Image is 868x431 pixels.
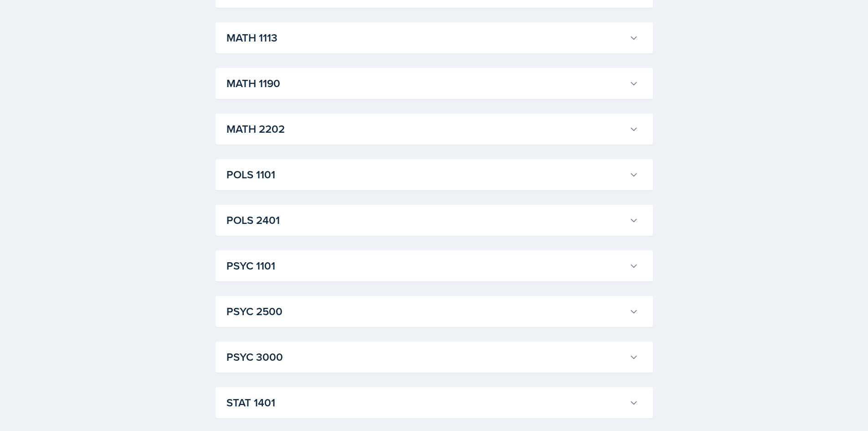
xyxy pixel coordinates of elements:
h3: STAT 1401 [226,395,626,411]
h3: MATH 2202 [226,121,626,137]
button: POLS 2401 [225,210,640,230]
button: POLS 1101 [225,165,640,185]
h3: MATH 1113 [226,30,626,46]
button: MATH 1113 [225,28,640,48]
button: PSYC 3000 [225,347,640,367]
h3: MATH 1190 [226,75,626,92]
h3: POLS 1101 [226,166,626,183]
button: MATH 1190 [225,73,640,93]
button: PSYC 2500 [225,301,640,322]
button: MATH 2202 [225,119,640,139]
h3: PSYC 2500 [226,303,626,320]
h3: PSYC 3000 [226,349,626,365]
h3: POLS 2401 [226,212,626,228]
button: PSYC 1101 [225,256,640,276]
h3: PSYC 1101 [226,258,626,274]
button: STAT 1401 [225,393,640,413]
